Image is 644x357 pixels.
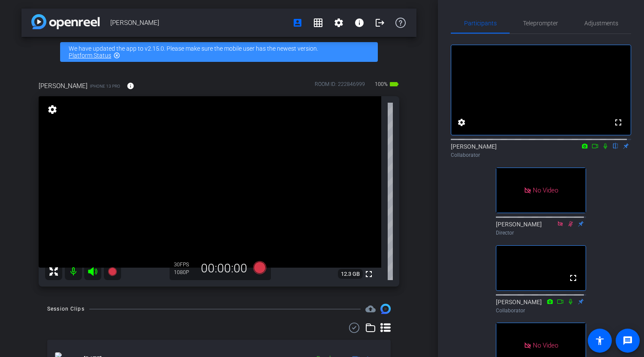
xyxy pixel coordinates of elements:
span: Adjustments [584,20,618,26]
mat-icon: cloud_upload [365,304,376,314]
span: iPhone 13 Pro [90,83,120,89]
mat-icon: logout [375,18,385,28]
mat-icon: battery_std [389,79,399,89]
mat-icon: flip [611,142,621,150]
a: Platform Status [69,52,111,59]
div: Collaborator [451,151,631,159]
mat-icon: fullscreen [364,269,374,279]
div: We have updated the app to v2.15.0. Please make sure the mobile user has the newest version. [60,42,378,62]
span: 12.3 GB [338,269,363,279]
mat-icon: settings [46,104,58,115]
span: FPS [180,262,189,268]
div: ROOM ID: 222846999 [315,80,365,93]
div: [PERSON_NAME] [496,220,586,237]
mat-icon: info [127,82,134,90]
span: 100% [374,77,389,91]
mat-icon: settings [456,117,467,128]
span: No Video [533,342,558,349]
span: Destinations for your clips [365,304,376,314]
mat-icon: fullscreen [568,273,578,283]
div: Collaborator [496,307,586,314]
mat-icon: accessibility [595,336,605,346]
span: Teleprompter [523,20,558,26]
span: No Video [533,186,558,194]
span: [PERSON_NAME] [110,14,287,31]
mat-icon: info [354,18,365,28]
div: 1080P [174,269,195,276]
mat-icon: highlight_off [113,52,120,59]
div: 00:00:00 [195,261,253,276]
mat-icon: grid_on [313,18,323,28]
div: 30 [174,261,195,268]
div: Director [496,229,586,237]
div: [PERSON_NAME] [496,298,586,314]
div: [PERSON_NAME] [451,142,631,159]
mat-icon: account_box [292,18,303,28]
mat-icon: fullscreen [613,117,623,128]
mat-icon: message [623,336,633,346]
span: Participants [464,20,497,26]
img: Session clips [380,304,391,314]
div: Session Clips [47,305,85,313]
span: [PERSON_NAME] [39,81,88,91]
img: app-logo [31,14,100,29]
mat-icon: settings [334,18,344,28]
